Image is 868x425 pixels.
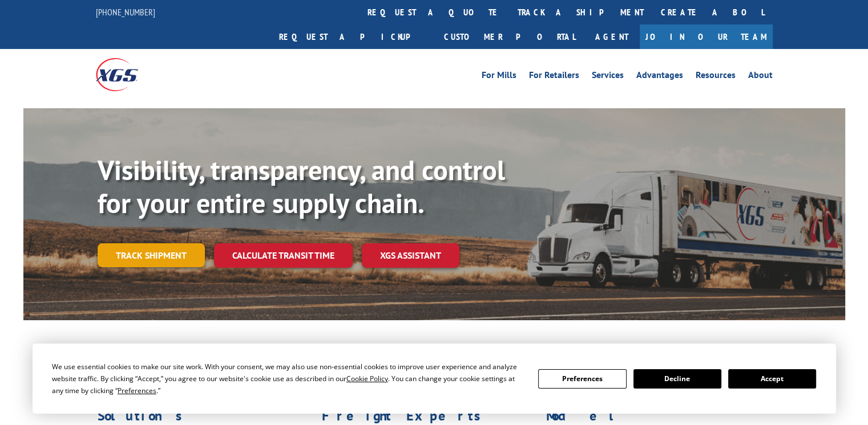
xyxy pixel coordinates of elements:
[728,369,816,389] button: Accept
[118,386,156,395] span: Preferences
[96,6,155,18] a: [PHONE_NUMBER]
[748,71,773,83] a: About
[482,71,516,83] a: For Mills
[98,243,205,267] a: Track shipment
[346,374,388,383] span: Cookie Policy
[636,71,683,83] a: Advantages
[633,369,721,389] button: Decline
[529,71,579,83] a: For Retailers
[214,243,353,268] a: Calculate transit time
[362,243,459,268] a: XGS ASSISTANT
[592,71,624,83] a: Services
[696,71,736,83] a: Resources
[584,24,640,49] a: Agent
[435,24,584,49] a: Customer Portal
[52,361,524,397] div: We use essential cookies to make our site work. With your consent, we may also use non-essential ...
[33,344,836,414] div: Cookie Consent Prompt
[538,369,626,389] button: Preferences
[271,24,435,49] a: Request a pickup
[98,152,505,220] b: Visibility, transparency, and control for your entire supply chain.
[640,24,773,49] a: Join Our Team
